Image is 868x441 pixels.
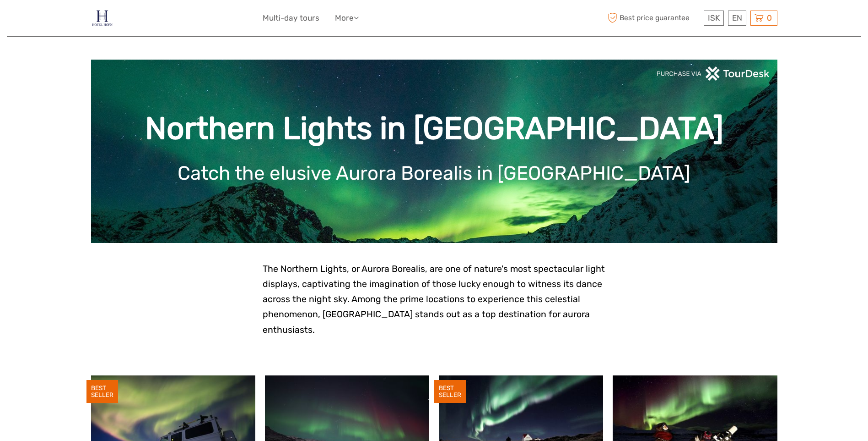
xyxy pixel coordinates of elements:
a: Multi-day tours [263,11,319,25]
h1: Northern Lights in [GEOGRAPHIC_DATA] [105,110,764,147]
a: More [335,11,359,25]
span: ISK [708,13,720,22]
div: BEST SELLER [434,380,466,403]
div: BEST SELLER [86,380,118,403]
img: PurchaseViaTourDeskwhite.png [656,66,771,81]
img: 686-49135f22-265b-4450-95ba-bc28a5d02e86_logo_small.jpg [91,7,113,29]
div: EN [728,11,746,26]
span: The Northern Lights, or Aurora Borealis, are one of nature's most spectacular light displays, cap... [263,264,605,335]
span: Best price guarantee [606,11,701,26]
span: 0 [766,13,773,22]
h1: Catch the elusive Aurora Borealis in [GEOGRAPHIC_DATA] [105,162,764,185]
